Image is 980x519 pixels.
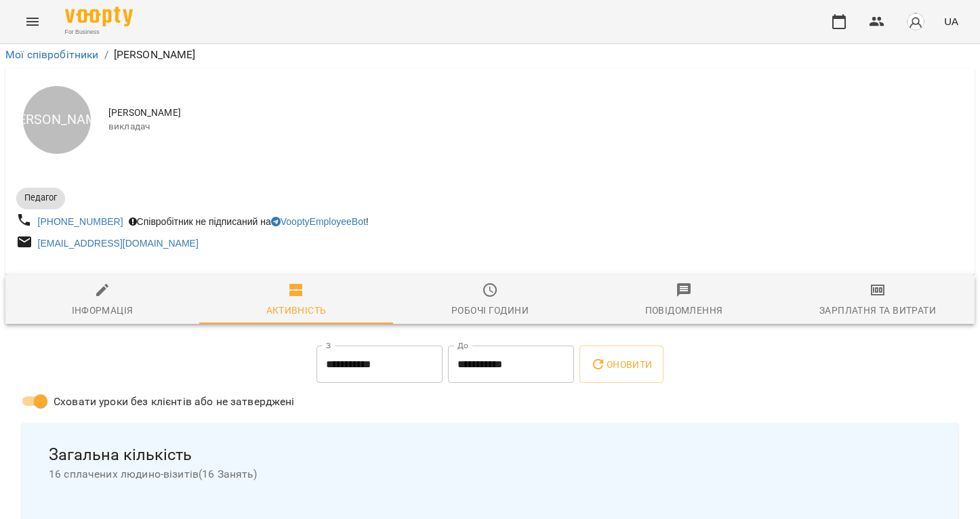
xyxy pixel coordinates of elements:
[49,466,931,482] span: 16 сплачених людино-візитів ( 16 Занять )
[944,14,958,28] span: UA
[54,394,295,410] span: Сховати уроки без клієнтів або не затверджені
[16,192,65,204] span: Педагог
[906,12,925,31] img: avatar_s.png
[104,47,108,63] li: /
[38,238,199,249] a: [EMAIL_ADDRESS][DOMAIN_NAME]
[5,47,975,63] nav: breadcrumb
[38,216,123,227] a: [PHONE_NUMBER]
[939,9,964,34] button: UA
[16,5,49,38] button: Menu
[23,86,91,154] div: [PERSON_NAME]
[590,356,652,373] span: Оновити
[65,28,133,37] span: For Business
[65,7,133,26] img: Voopty Logo
[266,302,327,318] div: Активність
[819,302,936,318] div: Зарплатня та Витрати
[271,216,366,227] a: VooptyEmployeeBot
[579,346,663,383] button: Оновити
[108,106,964,120] span: [PERSON_NAME]
[108,120,964,133] span: викладач
[451,302,529,318] div: Робочі години
[645,302,723,318] div: Повідомлення
[114,47,196,63] p: [PERSON_NAME]
[49,444,931,465] span: Загальна кількість
[126,212,371,231] div: Співробітник не підписаний на !
[72,302,134,318] div: Інформація
[5,48,99,61] a: Мої співробітники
